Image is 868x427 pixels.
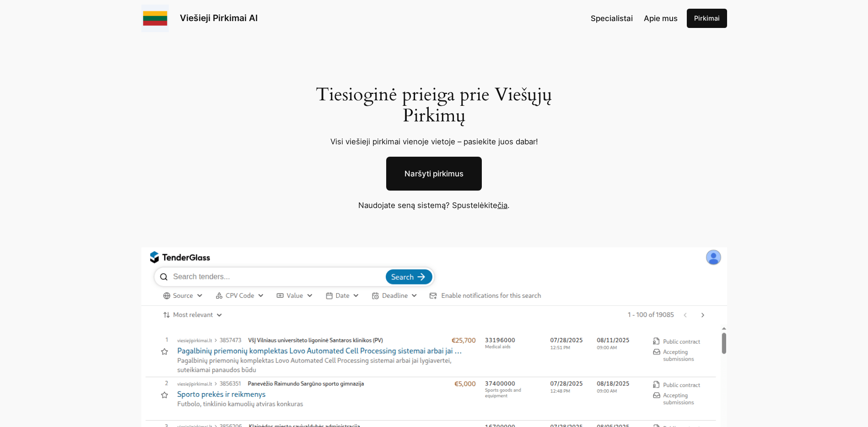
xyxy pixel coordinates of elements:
a: Viešieji Pirkimai AI [180,12,258,23]
h1: Tiesioginė prieiga prie Viešųjų Pirkimų [305,84,563,126]
a: Naršyti pirkimus [386,157,482,191]
img: Viešieji pirkimai logo [141,5,169,32]
span: Apie mus [644,14,678,23]
a: Apie mus [644,12,678,24]
a: čia [497,201,507,210]
a: Pirkimai [687,9,727,28]
p: Visi viešieji pirkimai vienoje vietoje – pasiekite juos dabar! [305,136,563,148]
span: Specialistai [591,14,633,23]
p: Naudojate seną sistemą? Spustelėkite . [292,199,576,211]
nav: Navigation [591,12,678,24]
a: Specialistai [591,12,633,24]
